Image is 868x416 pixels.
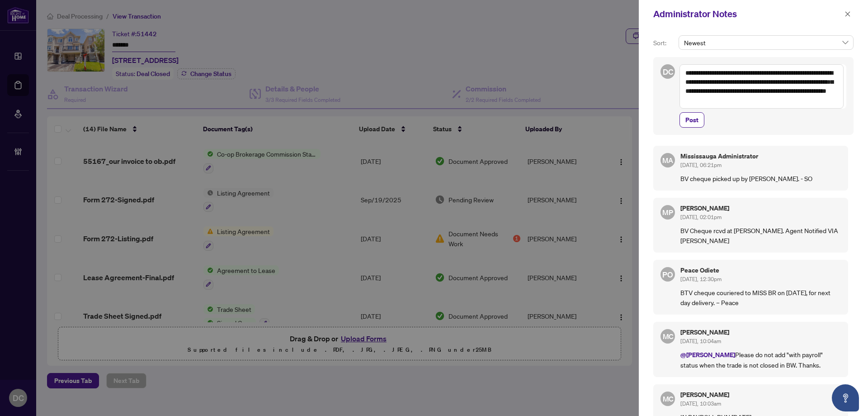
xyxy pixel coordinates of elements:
[680,205,841,211] h5: [PERSON_NAME]
[680,338,721,344] span: [DATE], 10:04am
[680,173,841,183] p: BV cheque picked up by [PERSON_NAME]. - SO
[680,287,841,307] p: BTV cheque couriered to MISS BR on [DATE], for next day delivery. – Peace
[680,329,841,335] h5: [PERSON_NAME]
[662,331,673,342] span: MC
[685,113,698,127] span: Post
[832,384,859,411] button: Open asap
[680,400,721,407] span: [DATE], 10:03am
[680,350,735,359] span: @[PERSON_NAME]
[653,38,675,48] p: Sort:
[680,225,841,245] p: BV Cheque rcvd at [PERSON_NAME]. Agent Notified VIA [PERSON_NAME]
[680,276,722,282] span: [DATE], 12:30pm
[680,267,841,273] h5: Peace Odiete
[662,206,673,218] span: MP
[679,112,704,128] button: Post
[680,349,841,370] p: Please do not add "with payroll" status when the trade is not closed in BW. Thanks.
[680,162,722,168] span: [DATE], 06:21pm
[684,36,848,49] span: Newest
[662,65,673,77] span: DC
[653,7,842,21] div: Administrator Notes
[844,11,851,17] span: close
[662,268,673,280] span: PO
[680,392,841,398] h5: [PERSON_NAME]
[662,155,673,166] span: MA
[662,393,673,405] span: MC
[680,153,841,159] h5: Mississauga Administrator
[680,214,722,220] span: [DATE], 02:01pm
